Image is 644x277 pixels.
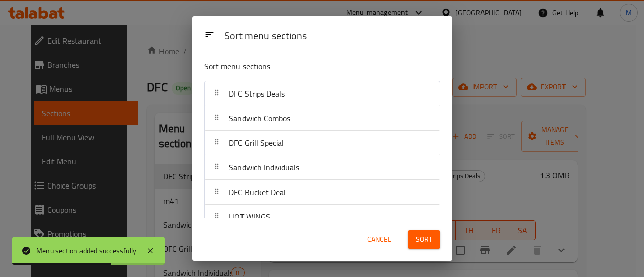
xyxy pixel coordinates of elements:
[205,106,440,131] div: Sandwich Combos
[408,230,440,249] button: Sort
[229,160,299,175] span: Sandwich Individuals
[36,245,136,256] div: Menu section added successfully
[205,155,440,180] div: Sandwich Individuals
[229,135,284,150] span: DFC Grill Special
[229,111,290,126] span: Sandwich Combos
[229,86,285,101] span: DFC Strips Deals
[229,184,286,200] span: DFC Bucket Deal
[205,205,440,229] div: HOT WINGS
[205,180,440,205] div: DFC Bucket Deal
[204,60,391,73] p: Sort menu sections
[205,131,440,155] div: DFC Grill Special
[367,233,391,246] span: Cancel
[220,25,444,48] div: Sort menu sections
[229,209,270,224] span: HOT WINGS
[205,81,440,106] div: DFC Strips Deals
[363,230,395,249] button: Cancel
[416,233,432,246] span: Sort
